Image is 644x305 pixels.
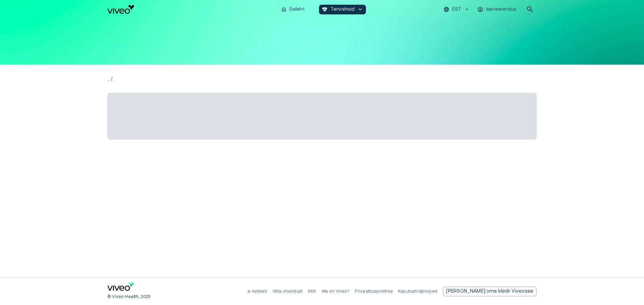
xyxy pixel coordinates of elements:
a: Send email to partnership request to viveo [443,287,537,296]
button: Iseteenindus [476,5,518,14]
p: © Viveo Health, 2025 [107,294,151,300]
span: keyboard_arrow_down [357,6,363,12]
p: .. / . [107,75,537,83]
a: Navigate to home page [107,282,134,293]
span: ‌ [107,93,537,139]
p: Mis on Viveo? [322,289,350,294]
button: ecg_heartTervishoidkeyboard_arrow_down [319,5,366,14]
p: [PERSON_NAME] oma kliinik Viveosse [446,288,533,295]
a: e-Apteek [248,289,267,293]
button: homeEsileht [278,5,308,14]
a: Privaatsuspoliitika [355,289,393,293]
img: Viveo logo [107,5,134,14]
p: Esileht [289,6,305,13]
span: home [281,6,287,12]
button: EST [442,5,471,14]
span: ecg_heart [322,6,328,12]
button: open search modal [523,3,537,16]
span: search [526,5,534,13]
a: Kasutustingimused [398,289,437,293]
p: Võta ühendust [272,289,303,294]
p: Iseteenindus [486,6,516,13]
a: Navigate to homepage [107,5,275,14]
a: KKK [308,289,316,293]
div: [PERSON_NAME] oma kliinik Viveosse [443,287,537,296]
p: Tervishoid [330,6,355,13]
p: EST [452,6,461,13]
